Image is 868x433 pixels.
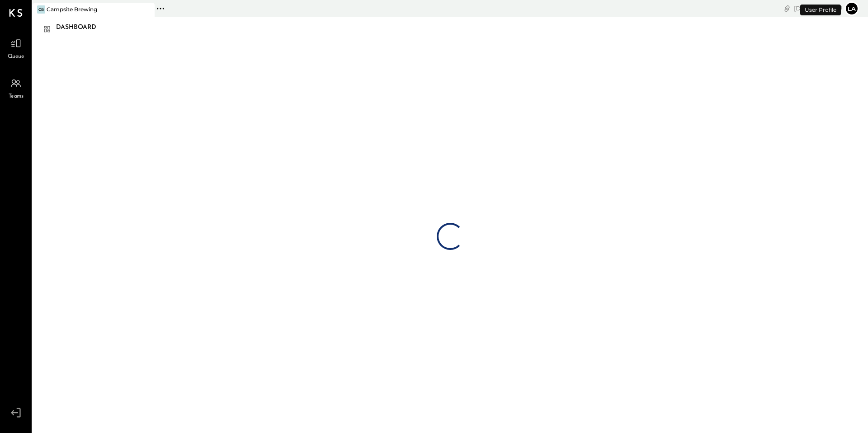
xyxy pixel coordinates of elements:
a: Queue [0,35,31,61]
div: User Profile [800,5,841,15]
span: Queue [8,53,24,61]
button: la [844,1,859,16]
div: [DATE] [794,4,842,13]
div: CB [37,5,45,14]
span: Teams [9,93,24,101]
div: Dashboard [56,20,105,35]
a: Teams [0,75,31,101]
div: Campsite Brewing [47,5,97,13]
div: copy link [783,4,792,13]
